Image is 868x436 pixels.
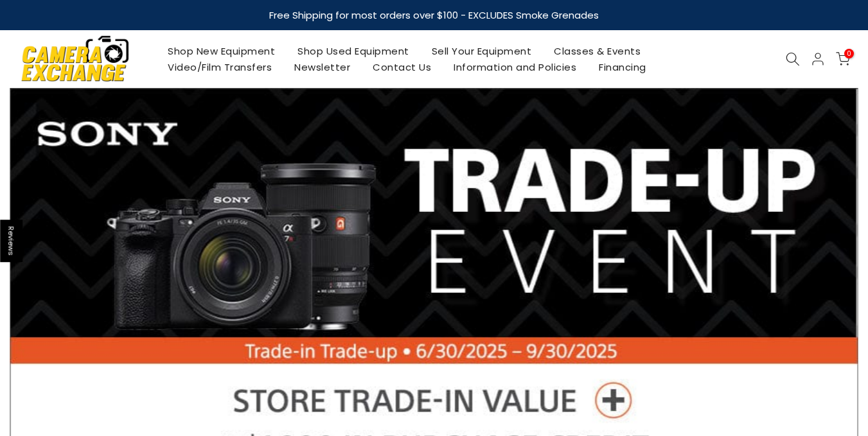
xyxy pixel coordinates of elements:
[283,59,362,75] a: Newsletter
[420,43,543,59] a: Sell Your Equipment
[588,59,658,75] a: Financing
[362,59,443,75] a: Contact Us
[157,59,283,75] a: Video/Film Transfers
[543,43,652,59] a: Classes & Events
[269,8,599,22] strong: Free Shipping for most orders over $100 - EXCLUDES Smoke Grenades
[844,49,854,58] span: 0
[836,52,850,66] a: 0
[157,43,287,59] a: Shop New Equipment
[287,43,421,59] a: Shop Used Equipment
[443,59,588,75] a: Information and Policies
